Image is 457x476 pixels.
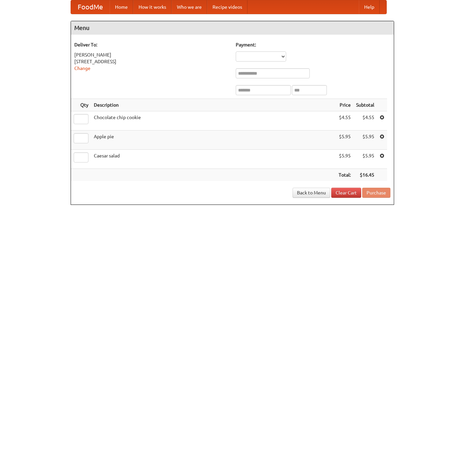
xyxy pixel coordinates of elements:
[91,111,336,131] td: Chocolate chip cookie
[207,0,247,14] a: Recipe videos
[336,169,353,181] th: Total:
[172,0,207,14] a: Who we are
[353,99,377,111] th: Subtotal
[236,41,390,48] h5: Payment:
[71,0,110,14] a: FoodMe
[353,150,377,169] td: $5.95
[336,111,353,131] td: $4.55
[293,188,330,198] a: Back to Menu
[133,0,172,14] a: How it works
[336,99,353,111] th: Price
[91,99,336,111] th: Description
[74,66,90,71] a: Change
[353,131,377,150] td: $5.95
[336,150,353,169] td: $5.95
[353,169,377,181] th: $16.45
[74,41,229,48] h5: Deliver To:
[91,150,336,169] td: Caesar salad
[71,99,91,111] th: Qty
[336,131,353,150] td: $5.95
[362,188,390,198] button: Purchase
[74,51,229,58] div: [PERSON_NAME]
[331,188,361,198] a: Clear Cart
[110,0,133,14] a: Home
[353,111,377,131] td: $4.55
[74,58,229,65] div: [STREET_ADDRESS]
[91,131,336,150] td: Apple pie
[71,21,394,35] h4: Menu
[359,0,380,14] a: Help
